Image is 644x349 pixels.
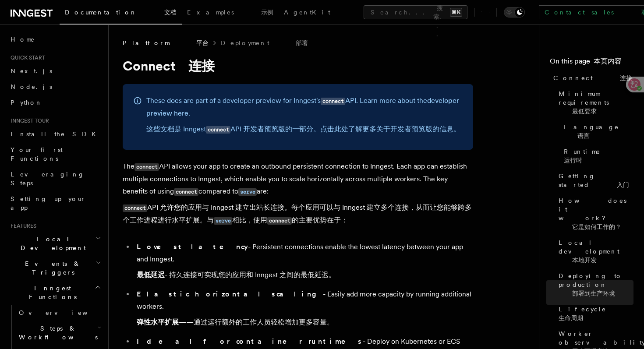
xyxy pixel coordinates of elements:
span: Local Development [7,235,96,252]
a: Next.js [7,63,103,79]
font: 连接 [620,74,632,81]
a: Lifecycle 生命周期 [555,301,633,326]
span: Local development [559,238,633,264]
a: Runtime 运行时 [560,144,633,168]
font: 连接 [188,58,215,74]
a: Setting up your app [7,191,103,215]
span: Quick start [7,54,45,61]
span: AgentKit [284,9,330,16]
code: connect [174,188,198,196]
font: API 允许您的应用与 Inngest 建立出站长连接。每个应用可以与 Inngest 建立多个连接，从而让您能够跨多个工作进程进行水平扩展。与 相比，使用 的主要优势在于： [123,203,472,224]
font: 部署 [296,39,308,46]
span: Deploying to production [559,271,633,298]
strong: 弹性水平扩展 [137,318,179,326]
a: Connect 连接 [550,70,633,86]
code: serve [238,188,257,196]
span: Inngest tour [7,117,49,124]
code: connect [206,126,230,134]
a: Your first Functions [7,142,103,166]
h4: On this page [550,56,633,70]
span: Documentation [65,9,177,16]
code: connect [321,98,345,105]
span: Next.js [11,67,52,74]
span: Home [11,35,35,44]
span: Platform [123,39,209,47]
code: serve [214,217,232,225]
span: Install the SDK [11,130,101,137]
a: Deployment 部署 [221,39,308,47]
button: Toggle dark mode [504,7,525,18]
span: How does it work? [559,196,633,231]
button: Search... 搜索...⌘K [364,5,467,19]
span: Features [7,222,36,229]
a: Examples 示例 [182,3,279,24]
span: Examples [187,9,273,16]
span: Lifecycle [559,305,633,322]
a: Node.js [7,79,103,95]
strong: Lowest latency [137,243,248,251]
a: Leveraging Steps [7,166,103,191]
span: Steps & Workflows [15,324,98,342]
span: Runtime [564,147,633,165]
font: 生命周期 [559,314,583,321]
li: - Persistent connections enable the lowest latency between your app and Inngest. [134,241,473,285]
p: The API allows your app to create an outbound persistent connection to Inngest. Each app can esta... [123,160,473,230]
a: Overview [15,305,103,321]
a: How does it work? 它是如何工作的？ [555,193,633,235]
font: 搜索... [433,4,446,38]
font: 本地开发 [572,257,597,264]
code: connect [267,217,292,225]
strong: Elastic horizontal scaling [137,290,323,298]
strong: Ideal for container runtimes [137,337,363,345]
strong: 最低延迟 [137,271,165,279]
button: Events & Triggers [7,256,103,280]
a: serve [238,187,257,195]
span: Setting up your app [11,195,86,211]
button: Inngest Functions [7,280,103,305]
h1: Connect [123,58,473,74]
span: Overview [19,309,109,316]
kbd: ⌘K [450,8,462,17]
font: 本页内容 [594,57,622,65]
font: 平台 [196,39,209,46]
span: Language [564,123,633,140]
font: 它是如何工作的？ [572,223,621,230]
a: Home [7,32,103,47]
a: 此处了解更多关于开发者预览版的 [334,125,439,133]
a: Getting started 入门 [555,168,633,193]
span: Leveraging Steps [11,171,85,187]
span: Events & Triggers [7,259,96,277]
a: Language 语言 [560,119,633,144]
a: AgentKit [279,3,336,24]
font: 运行时 [564,157,582,164]
a: Deploying to production 部署到生产环境 [555,268,633,301]
span: Your first Functions [11,146,63,162]
span: Node.js [11,83,52,90]
a: Minimum requirements 最低要求 [555,86,633,119]
font: ——通过运行额外的工作人员轻松增加更多容量。 [137,318,334,326]
font: - 持久连接可实现您的应用和 Inngest 之间的最低延迟。 [137,271,336,279]
button: Steps & Workflows [15,321,103,345]
code: connect [123,204,147,212]
font: 这些文档是 Inngest API 开发者预览版的一部分。点击 信息。 [146,125,460,133]
p: These docs are part of a developer preview for Inngest's API. Learn more about the . [146,95,463,139]
font: 部署到生产环境 [572,290,615,297]
code: connect [134,163,159,171]
a: Documentation 文档 [60,3,182,25]
a: Python [7,95,103,110]
font: 示例 [261,9,273,16]
span: Getting started [559,172,633,189]
button: Local Development [7,231,103,256]
font: 最低要求 [572,108,597,115]
font: 文档 [164,9,177,16]
a: Install the SDK [7,126,103,142]
span: Python [11,99,42,106]
font: 语言 [577,132,590,139]
span: Connect [553,74,632,82]
font: 入门 [617,181,629,188]
a: serve [214,216,232,224]
span: Inngest Functions [7,284,95,301]
li: - Easily add more capacity by running additional workers. [134,288,473,332]
a: Local development 本地开发 [555,235,633,268]
span: Minimum requirements [559,89,633,116]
